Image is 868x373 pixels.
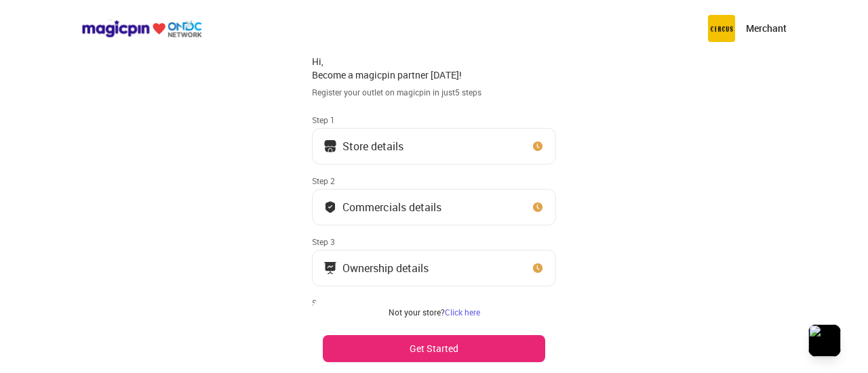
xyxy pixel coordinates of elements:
[323,139,337,153] img: storeIcon.9b1f7264.svg
[342,204,441,211] div: Commercials details
[323,200,337,214] img: bank_details_tick.fdc3558c.svg
[342,265,429,271] div: Ownership details
[342,143,403,150] div: Store details
[323,261,337,275] img: commercials_icon.983f7837.svg
[312,189,556,225] button: Commercials details
[312,114,556,125] div: Step 1
[312,236,556,247] div: Step 3
[708,15,735,42] img: circus.b677b59b.png
[531,139,545,153] img: clock_icon_new.67dbf243.svg
[445,307,480,317] a: Click here
[312,128,556,164] button: Store details
[312,297,556,308] div: Step 4
[312,87,556,98] div: Register your outlet on magicpin in just 5 steps
[531,200,545,214] img: clock_icon_new.67dbf243.svg
[531,261,545,275] img: clock_icon_new.67dbf243.svg
[81,20,202,38] img: ondc-logo-new-small.8a59708e.svg
[746,22,787,35] p: Merchant
[312,175,556,186] div: Step 2
[312,55,556,81] div: Hi, Become a magicpin partner [DATE]!
[312,250,556,286] button: Ownership details
[389,307,445,317] span: Not your store?
[323,335,545,362] button: Get Started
